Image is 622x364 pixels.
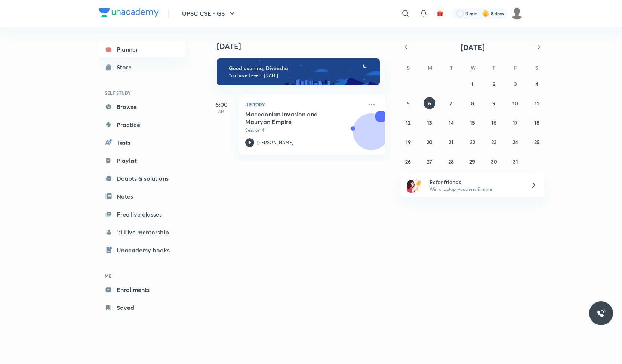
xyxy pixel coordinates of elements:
[424,97,435,109] button: October 6, 2025
[245,100,363,109] p: History
[514,64,517,71] abbr: Friday
[217,42,392,51] h4: [DATE]
[531,136,543,148] button: October 25, 2025
[245,111,338,125] h5: Macedonian Invasion and Mauryan Empire
[511,7,523,20] img: Diveesha Deevela
[491,119,496,126] abbr: October 16, 2025
[229,65,373,72] h6: Good evening, Diveesha
[488,78,500,90] button: October 2, 2025
[99,300,185,315] a: Saved
[534,139,540,146] abbr: October 25, 2025
[471,64,476,71] abbr: Wednesday
[99,189,185,204] a: Notes
[531,97,543,109] button: October 11, 2025
[99,243,185,258] a: Unacademy books
[402,97,414,109] button: October 5, 2025
[427,139,432,146] abbr: October 20, 2025
[429,186,521,193] p: Win a laptop, vouchers & more
[488,155,500,167] button: October 30, 2025
[405,158,411,165] abbr: October 26, 2025
[99,8,159,19] a: Company Logo
[449,139,453,146] abbr: October 21, 2025
[448,158,454,165] abbr: October 28, 2025
[514,80,517,87] abbr: October 3, 2025
[99,117,185,132] a: Practice
[429,178,521,186] h6: Refer friends
[445,155,457,167] button: October 28, 2025
[402,136,414,148] button: October 19, 2025
[406,139,411,146] abbr: October 19, 2025
[488,136,500,148] button: October 23, 2025
[424,136,435,148] button: October 20, 2025
[117,63,136,72] div: Store
[491,158,497,165] abbr: October 30, 2025
[513,119,518,126] abbr: October 17, 2025
[99,99,185,114] a: Browse
[99,207,185,222] a: Free live classes
[427,158,432,165] abbr: October 27, 2025
[466,136,478,148] button: October 22, 2025
[411,42,534,52] button: [DATE]
[471,100,474,107] abbr: October 8, 2025
[509,97,521,109] button: October 10, 2025
[461,42,485,52] span: [DATE]
[449,119,454,126] abbr: October 14, 2025
[509,78,521,90] button: October 3, 2025
[99,60,185,75] a: Store
[424,116,435,128] button: October 13, 2025
[471,80,474,87] abbr: October 1, 2025
[482,10,489,17] img: streak
[99,282,185,297] a: Enrollments
[206,100,236,109] h5: 6:00
[535,64,538,71] abbr: Saturday
[512,100,518,107] abbr: October 10, 2025
[424,155,435,167] button: October 27, 2025
[406,119,410,126] abbr: October 12, 2025
[99,270,185,282] h6: ME
[597,309,606,318] img: ttu
[509,155,521,167] button: October 31, 2025
[437,10,443,17] img: avatar
[99,8,159,17] img: Company Logo
[492,100,495,107] abbr: October 9, 2025
[470,139,475,146] abbr: October 22, 2025
[450,64,453,71] abbr: Tuesday
[407,64,410,71] abbr: Sunday
[491,139,497,146] abbr: October 23, 2025
[427,119,432,126] abbr: October 13, 2025
[257,139,293,146] p: [PERSON_NAME]
[445,136,457,148] button: October 21, 2025
[99,42,185,57] a: Planner
[466,78,478,90] button: October 1, 2025
[531,78,543,90] button: October 4, 2025
[407,178,422,193] img: referral
[469,158,475,165] abbr: October 29, 2025
[531,116,543,128] button: October 18, 2025
[217,58,380,85] img: evening
[178,6,241,21] button: UPSC CSE - GS
[466,116,478,128] button: October 15, 2025
[493,80,495,87] abbr: October 2, 2025
[535,100,539,107] abbr: October 11, 2025
[206,109,236,113] p: AM
[99,135,185,150] a: Tests
[466,155,478,167] button: October 29, 2025
[509,116,521,128] button: October 17, 2025
[450,100,452,107] abbr: October 7, 2025
[99,153,185,168] a: Playlist
[535,80,538,87] abbr: October 4, 2025
[512,139,518,146] abbr: October 24, 2025
[245,127,363,134] p: Session 4
[445,97,457,109] button: October 7, 2025
[99,225,185,240] a: 1:1 Live mentorship
[402,116,414,128] button: October 12, 2025
[534,119,539,126] abbr: October 18, 2025
[99,171,185,186] a: Doubts & solutions
[488,97,500,109] button: October 9, 2025
[229,72,373,78] p: You have 1 event [DATE]
[353,118,389,153] img: Avatar
[488,116,500,128] button: October 16, 2025
[434,7,446,19] button: avatar
[513,158,518,165] abbr: October 31, 2025
[466,97,478,109] button: October 8, 2025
